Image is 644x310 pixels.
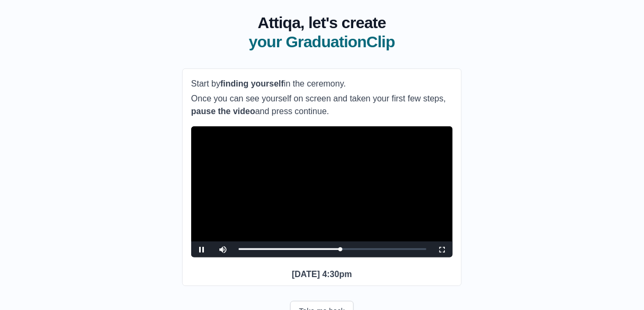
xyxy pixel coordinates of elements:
div: Progress Bar [239,248,426,250]
button: Mute [212,242,234,257]
span: your GraduationClip [249,32,395,51]
button: Pause [191,242,212,257]
p: Start by in the ceremony. [191,77,453,90]
button: Fullscreen [432,242,453,257]
b: finding yourself [220,79,284,88]
span: Attiqa, let's create [249,13,395,32]
b: pause the video [191,107,255,116]
div: Video Player [191,126,453,257]
p: [DATE] 4:30pm [191,268,453,281]
p: Once you can see yourself on screen and taken your first few steps, and press continue. [191,92,453,118]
